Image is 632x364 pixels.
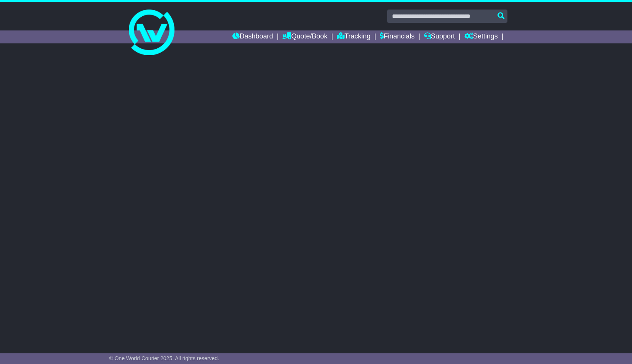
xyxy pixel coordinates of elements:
[232,30,273,43] a: Dashboard
[337,30,370,43] a: Tracking
[424,30,455,43] a: Support
[109,355,219,361] span: © One World Courier 2025. All rights reserved.
[380,30,414,43] a: Financials
[464,30,498,43] a: Settings
[282,30,327,43] a: Quote/Book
